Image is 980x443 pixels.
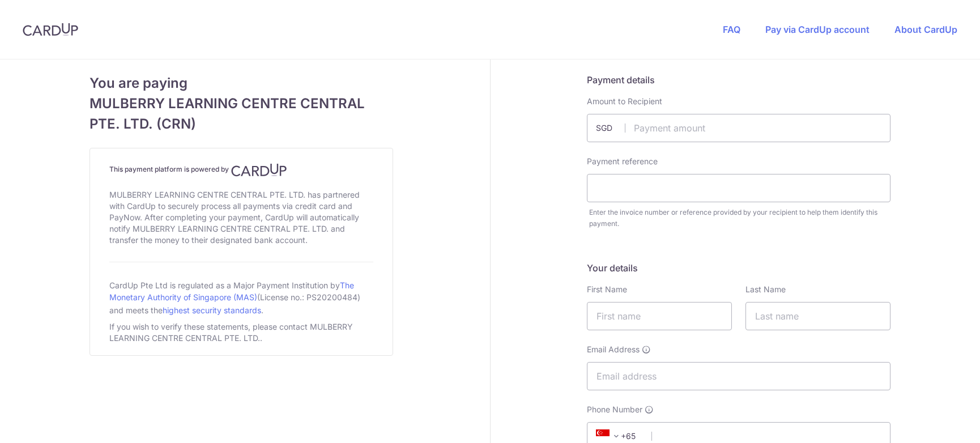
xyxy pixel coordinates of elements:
div: If you wish to verify these statements, please contact MULBERRY LEARNING CENTRE CENTRAL PTE. LTD.. [109,319,373,346]
div: MULBERRY LEARNING CENTRE CENTRAL PTE. LTD. has partnered with CardUp to securely process all paym... [109,187,373,248]
a: About CardUp [894,24,957,35]
a: FAQ [723,24,740,35]
span: MULBERRY LEARNING CENTRE CENTRAL PTE. LTD. (CRN) [90,93,393,134]
img: CardUp [23,23,78,36]
h5: Payment details [587,73,890,87]
span: +65 [596,429,623,443]
div: CardUp Pte Ltd is regulated as a Major Payment Institution by (License no.: PS20200484) and meets... [109,276,373,319]
h4: This payment platform is powered by [109,163,373,177]
input: First name [587,302,732,330]
label: Last Name [745,284,786,295]
div: Enter the invoice number or reference provided by your recipient to help them identify this payment. [589,207,890,229]
span: +65 [593,429,644,443]
label: Amount to Recipient [587,96,662,107]
span: Phone Number [587,404,642,415]
label: Payment reference [587,156,658,167]
label: First Name [587,284,627,295]
input: Email address [587,362,890,390]
span: Email Address [587,344,640,355]
input: Payment amount [587,114,890,142]
a: Pay via CardUp account [765,24,870,35]
h5: Your details [587,261,890,275]
img: CardUp [231,163,287,177]
span: You are paying [90,73,393,93]
span: SGD [596,122,625,134]
input: Last name [745,302,890,330]
a: highest security standards [163,305,261,315]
